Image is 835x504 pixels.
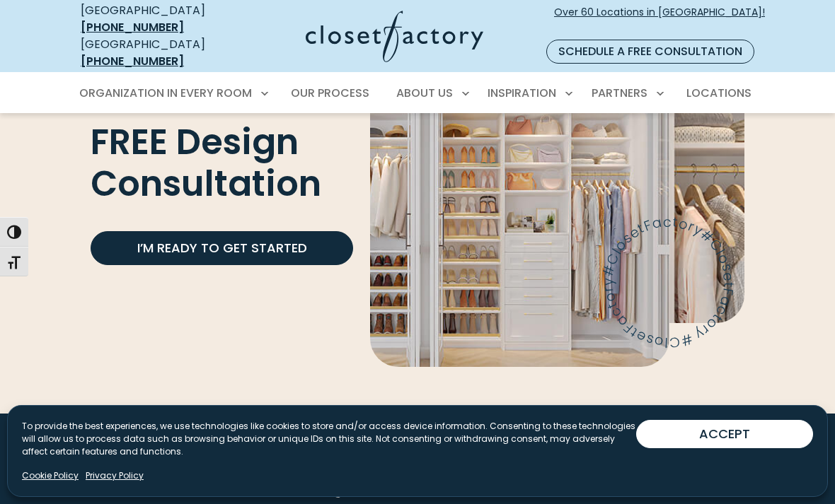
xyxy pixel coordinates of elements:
[789,300,810,315] text: e
[795,281,814,284] text: l
[691,314,709,332] text: s
[689,232,710,253] text: #
[714,216,729,237] text: o
[686,85,751,101] span: Locations
[787,244,807,260] text: y
[755,330,768,351] text: o
[370,70,669,367] img: Reach in closet organization
[546,40,754,64] a: Schedule a Free Consultation
[777,230,797,250] text: o
[750,213,761,233] text: F
[684,307,704,324] text: e
[757,215,772,236] text: a
[675,270,693,277] text: t
[69,74,766,113] nav: Primary Menu
[706,324,719,343] text: l
[81,19,184,35] a: [PHONE_NUMBER]
[79,85,252,101] span: Organization in Every Room
[677,295,698,307] text: F
[709,220,721,238] text: l
[683,242,703,259] text: y
[766,219,783,240] text: c
[724,331,739,352] text: #
[674,278,693,286] text: c
[81,2,235,36] div: [GEOGRAPHIC_DATA]
[488,85,556,101] span: Inspiration
[592,85,647,101] span: Partners
[742,333,750,352] text: y
[636,420,813,448] button: ACCEPT
[86,469,144,482] a: Privacy Policy
[768,323,785,344] text: c
[676,259,696,273] text: o
[790,254,812,271] text: #
[81,53,184,69] a: [PHONE_NUMBER]
[680,303,698,315] text: t
[91,231,353,265] a: I’m Ready to Get Started
[787,308,805,322] text: t
[679,252,699,264] text: r
[781,312,800,329] text: F
[22,420,636,458] p: To provide the best experiences, we use technologies like cookies to store and/or access device i...
[674,286,695,298] text: a
[697,319,715,339] text: o
[725,213,736,233] text: s
[81,36,235,70] div: [GEOGRAPHIC_DATA]
[710,327,728,348] text: C
[291,85,369,101] span: Our Process
[783,238,802,254] text: r
[764,329,776,347] text: t
[793,293,812,304] text: s
[774,225,789,242] text: t
[749,332,757,352] text: r
[22,469,79,482] a: Cookie Policy
[91,117,321,208] span: FREE Design Consultation
[795,284,814,295] text: o
[306,11,483,62] img: Closet Factory Logo
[775,317,795,338] text: a
[794,267,814,281] text: C
[554,5,765,35] span: Over 60 Locations in [GEOGRAPHIC_DATA]!
[698,223,718,245] text: C
[735,212,745,232] text: e
[745,213,751,230] text: t
[396,85,453,101] span: About Us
